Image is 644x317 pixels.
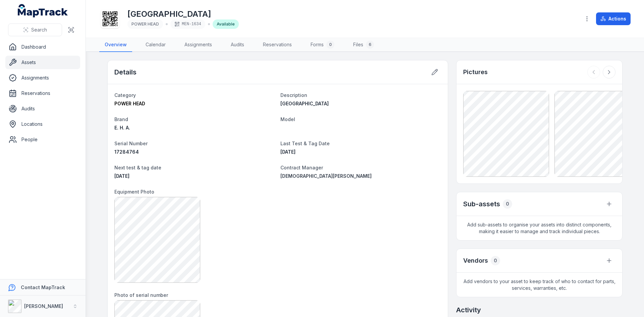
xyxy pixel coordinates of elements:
a: Files6 [348,38,379,52]
time: 2/5/2026, 11:25:00 AM [114,173,129,179]
span: Brand [114,116,128,122]
a: Locations [5,117,80,131]
div: 6 [366,41,374,49]
h2: Activity [456,305,481,315]
a: Audits [225,38,250,52]
div: MEN-1634 [170,19,205,29]
a: Assignments [5,71,80,85]
span: Search [31,27,47,33]
span: Next test & tag date [114,165,161,170]
span: 17284764 [114,149,139,155]
span: E. H. A. [114,125,130,130]
span: Photo of serial number [114,292,168,298]
h1: [GEOGRAPHIC_DATA] [127,9,239,19]
span: POWER HEAD [131,21,159,27]
span: Contract Manager [280,165,323,170]
span: POWER HEAD [114,101,145,106]
a: Reservations [5,87,80,100]
a: Reservations [258,38,297,52]
strong: [PERSON_NAME] [24,303,63,309]
div: 0 [491,256,500,265]
button: Actions [596,12,631,25]
a: Forms0 [305,38,340,52]
span: [DATE] [280,149,296,155]
h2: Sub-assets [463,199,500,209]
span: Last Test & Tag Date [280,141,330,146]
a: People [5,133,80,146]
a: Assets [5,56,80,69]
h3: Vendors [463,256,488,265]
h3: Pictures [463,67,488,77]
span: [GEOGRAPHIC_DATA] [280,101,329,106]
div: 0 [326,41,334,49]
div: 0 [503,199,512,209]
a: Overview [99,38,132,52]
span: Category [114,92,136,98]
h2: Details [114,67,137,77]
a: Audits [5,102,80,115]
div: Available [213,19,239,29]
time: 8/5/2025, 10:25:00 AM [280,149,296,155]
span: Serial Number [114,141,148,146]
span: Add vendors to your asset to keep track of who to contact for parts, services, warranties, etc. [457,273,622,297]
strong: Contact MapTrack [21,284,65,290]
button: Search [8,23,62,36]
a: [DEMOGRAPHIC_DATA][PERSON_NAME] [280,173,441,179]
span: Add sub-assets to organise your assets into distinct components, making it easier to manage and t... [457,216,622,240]
span: Model [280,116,295,122]
a: Calendar [140,38,171,52]
a: Dashboard [5,40,80,54]
span: Equipment Photo [114,189,154,195]
a: Assignments [179,38,217,52]
span: [DATE] [114,173,129,179]
a: MapTrack [18,4,68,17]
span: Description [280,92,307,98]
